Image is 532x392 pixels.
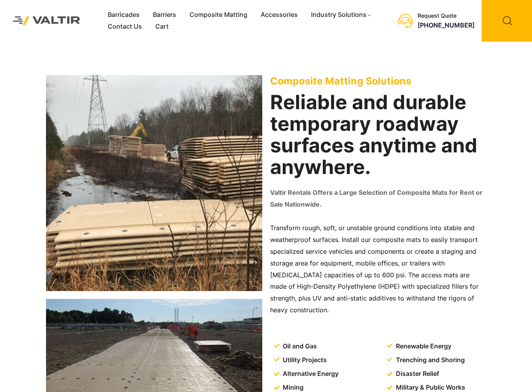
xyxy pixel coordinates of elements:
[418,13,475,19] div: Request Quote
[418,21,475,29] a: [PHONE_NUMBER]
[281,354,327,366] span: Utility Projects
[270,222,486,316] p: Transform rough, soft, or unstable ground conditions into stable and weatherproof surfaces. Insta...
[394,354,465,366] span: Trenching and Shoring
[281,368,339,380] span: Alternative Energy
[101,9,146,21] a: Barricades
[101,21,149,33] a: Contact Us
[394,341,451,352] span: Renewable Energy
[183,9,254,21] a: Composite Matting
[254,9,304,21] a: Accessories
[270,92,486,178] h2: Reliable and durable temporary roadway surfaces anytime and anywhere.
[270,75,486,87] p: Composite Matting Solutions
[270,187,486,211] p: Valtir Rentals Offers a Large Selection of Composite Mats for Rent or Sale Nationwide.
[281,341,317,352] span: Oil and Gas
[6,9,87,33] img: Valtir Rentals
[394,368,439,380] span: Disaster Relief
[149,21,175,33] a: Cart
[146,9,183,21] a: Barriers
[304,9,379,21] a: Industry Solutions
